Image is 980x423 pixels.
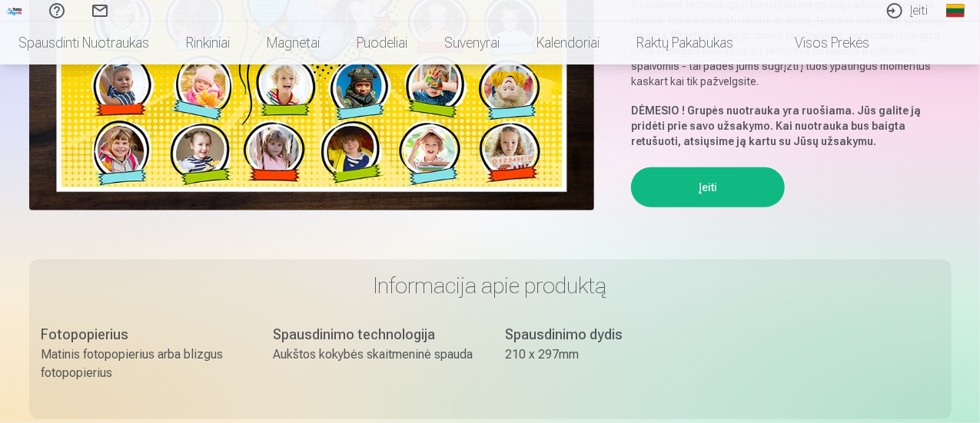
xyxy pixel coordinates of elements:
div: 210 x 297mm [506,345,707,364]
div: Fotopopierius [42,324,243,345]
div: Spausdinimo dydis [506,324,707,345]
a: Raktų pakabukas [618,21,752,64]
a: Visos prekės [752,21,888,64]
a: Puodeliai [338,21,426,64]
img: /fa1 [6,6,23,15]
div: Spausdinimo technologija [274,324,475,345]
a: Kalendoriai [518,21,618,64]
div: Aukštos kokybės skaitmeninė spauda [274,345,475,364]
a: Magnetai [248,21,338,64]
button: Įeiti [631,167,785,207]
div: Matinis fotopopierius arba blizgus fotopopierius [42,345,243,382]
a: Rinkiniai [168,21,248,64]
h3: Informacija apie produktą [42,272,939,299]
strong: Grupės nuotrauka yra ruošiama. Jūs galite ją pridėti prie savo užsakymo. Kai nuotrauka bus baigta... [631,104,921,147]
strong: DĖMESIO ! [631,104,685,117]
a: Suvenyrai [426,21,518,64]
